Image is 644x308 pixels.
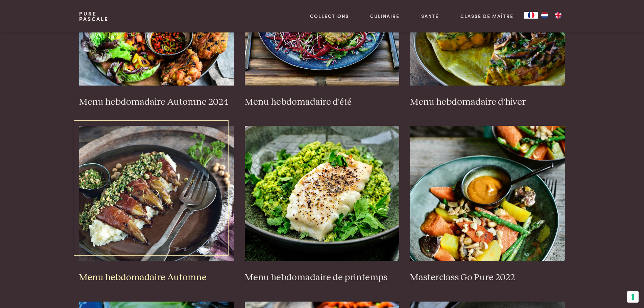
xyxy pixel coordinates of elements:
a: NL [538,12,551,19]
h3: Menu hebdomadaire Automne [79,272,234,284]
aside: Language selected: Français [524,12,565,19]
a: Collections [310,13,349,20]
button: Vos préférences en matière de consentement pour les technologies de suivi [627,291,639,303]
h3: Menu hebdomadaire d'hiver [410,96,565,108]
img: Masterclass Go Pure 2022 [410,126,565,261]
h3: Masterclass Go Pure 2022 [410,272,565,284]
h3: Menu hebdomadaire Automne 2024 [79,96,234,108]
img: Menu hebdomadaire de printemps [245,126,400,261]
a: Menu hebdomadaire de printemps Menu hebdomadaire de printemps [245,126,400,283]
a: Classe de maître [460,13,514,20]
a: PurePascale [79,11,109,22]
img: Menu hebdomadaire Automne [79,126,234,261]
ul: Language list [538,12,565,19]
a: Culinaire [370,13,400,20]
h3: Menu hebdomadaire de printemps [245,272,400,284]
a: FR [524,12,538,19]
a: EN [551,12,565,19]
a: Masterclass Go Pure 2022 Masterclass Go Pure 2022 [410,126,565,283]
a: Menu hebdomadaire Automne Menu hebdomadaire Automne [79,126,234,283]
a: Santé [421,13,439,20]
h3: Menu hebdomadaire d'été [245,96,400,108]
div: Language [524,12,538,19]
